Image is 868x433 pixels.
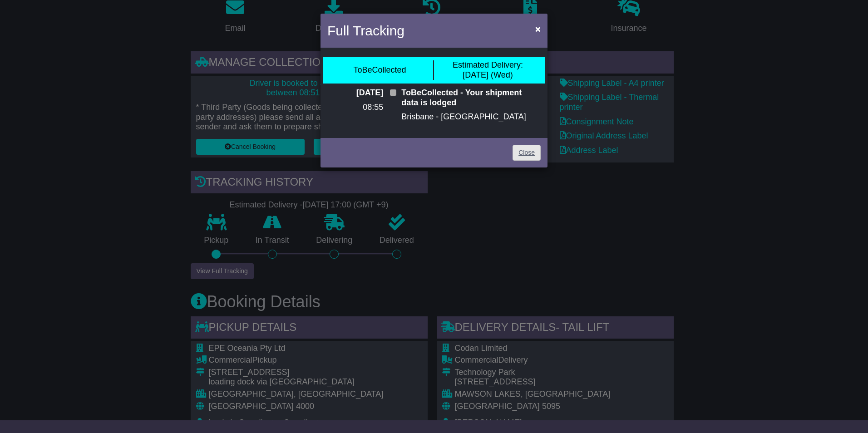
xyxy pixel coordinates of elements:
p: 08:55 [327,103,383,113]
div: ToBeCollected [353,65,406,75]
button: Close [531,20,545,38]
p: Brisbane - [GEOGRAPHIC_DATA] [401,112,541,122]
span: Estimated Delivery: [453,60,523,69]
span: × [535,24,541,34]
p: [DATE] [327,88,383,98]
div: [DATE] (Wed) [453,60,523,80]
a: Close [513,145,541,161]
h4: Full Tracking [327,20,404,41]
p: ToBeCollected - Your shipment data is lodged [401,88,541,108]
